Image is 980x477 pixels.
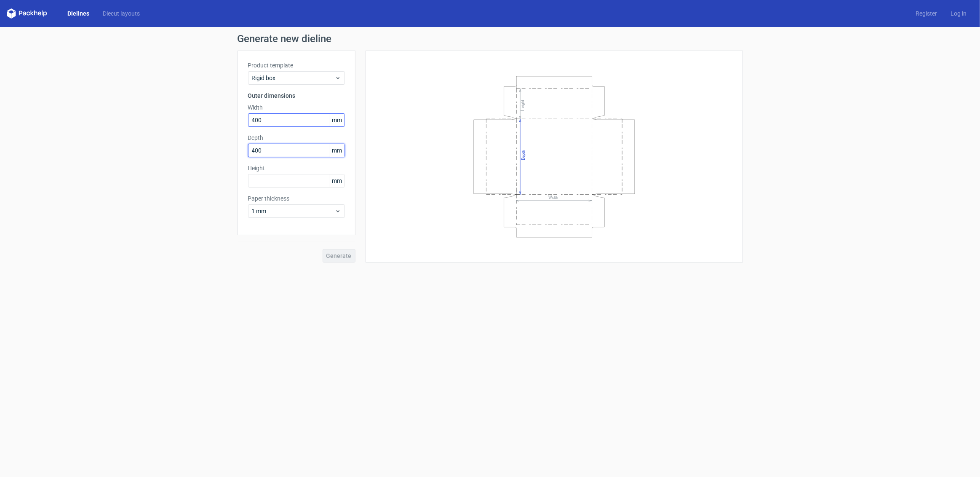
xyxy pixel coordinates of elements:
[248,134,345,142] label: Depth
[96,9,147,18] a: Diecut layouts
[248,164,345,172] label: Height
[248,194,345,203] label: Paper thickness
[548,195,558,200] text: Width
[520,99,525,111] text: Height
[61,9,96,18] a: Dielines
[909,9,944,18] a: Register
[248,61,345,70] label: Product template
[252,207,335,215] span: 1 mm
[248,103,345,112] label: Width
[330,144,344,157] span: mm
[330,114,344,126] span: mm
[252,74,335,82] span: Rigid box
[248,91,345,100] h3: Outer dimensions
[521,150,526,160] text: Depth
[238,34,743,44] h1: Generate new dieline
[944,9,973,18] a: Log in
[330,174,344,187] span: mm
